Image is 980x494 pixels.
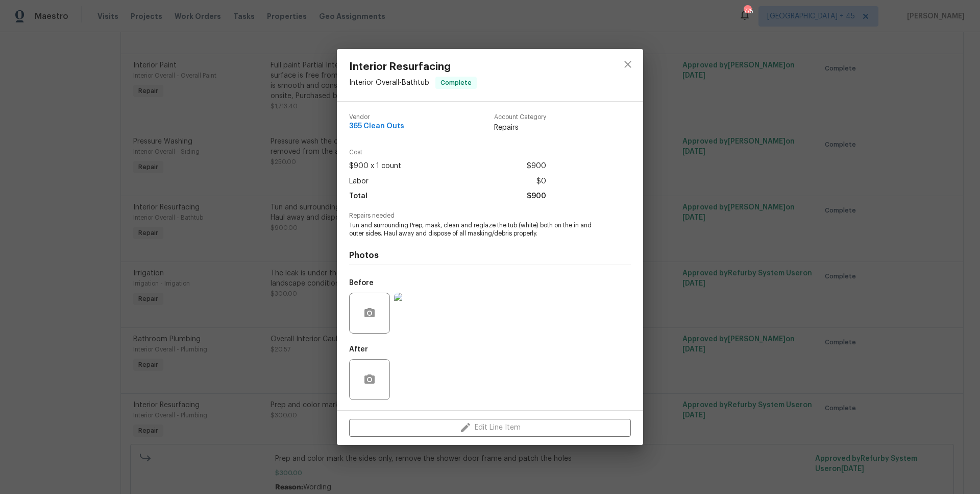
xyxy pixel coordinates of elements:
span: $900 x 1 count [349,159,401,174]
span: Vendor [349,114,404,121]
div: 775 [744,6,751,16]
h5: After [349,346,368,353]
span: Complete [436,78,476,88]
span: Tun and surrounding Prep, mask, clean and reglaze the tub (white) both on the in and outer sides.... [349,221,603,239]
button: close [616,52,640,77]
span: Labor [349,174,369,189]
span: Repairs [494,123,546,133]
h5: Before [349,279,374,287]
span: Interior Overall - Bathtub [349,79,429,86]
span: Interior Resurfacing [349,61,477,73]
span: Repairs needed [349,213,631,219]
span: $900 [527,189,546,204]
span: Total [349,189,367,204]
span: $0 [536,174,546,189]
span: $900 [527,159,546,174]
span: Account Category [494,114,546,121]
span: Cost [349,149,546,156]
span: 365 Clean Outs [349,123,404,130]
h4: Photos [349,250,631,261]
